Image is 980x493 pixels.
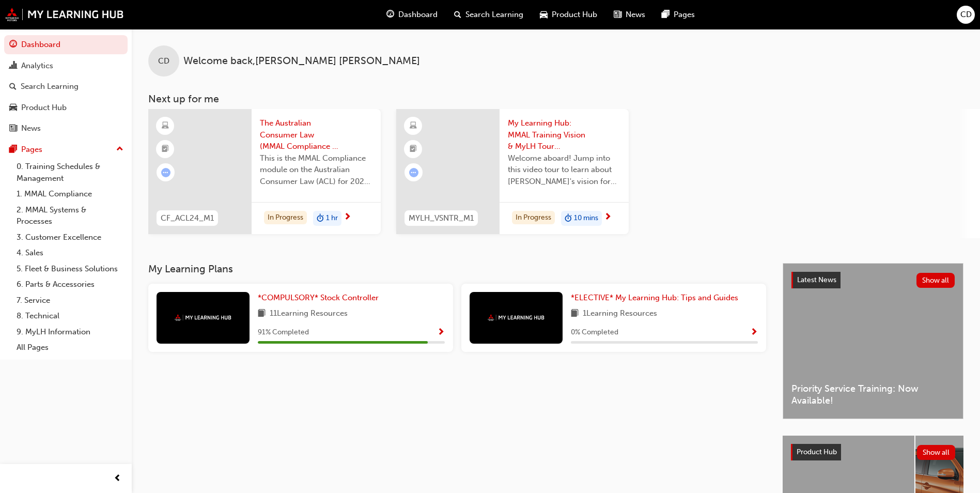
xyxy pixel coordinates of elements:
span: learningRecordVerb_ATTEMPT-icon [409,168,418,177]
span: Product Hub [552,9,597,21]
span: My Learning Hub: MMAL Training Vision & MyLH Tour (Elective) [508,117,620,152]
span: guage-icon [386,8,394,21]
span: MYLH_VSNTR_M1 [409,212,474,224]
span: Pages [674,9,695,21]
a: 9. MyLH Information [12,324,128,340]
span: Show Progress [437,328,445,337]
span: pages-icon [9,145,17,155]
span: booktick-icon [410,143,417,156]
span: CD [960,9,972,21]
span: CD [158,55,169,67]
a: 1. MMAL Compliance [12,186,128,202]
span: 1 hr [326,212,338,224]
span: 11 Learning Resources [270,307,348,320]
img: mmal [175,314,231,321]
span: learningRecordVerb_ATTEMPT-icon [161,168,170,177]
a: 8. Technical [12,308,128,324]
img: mmal [488,314,545,321]
span: This is the MMAL Compliance module on the Australian Consumer Law (ACL) for 2024. Complete this m... [260,152,372,188]
a: 0. Training Schedules & Management [12,159,128,186]
a: 5. Fleet & Business Solutions [12,261,128,277]
span: The Australian Consumer Law (MMAL Compliance - 2024) [260,117,372,152]
a: Latest NewsShow all [791,272,955,288]
span: learningResourceType_ELEARNING-icon [410,119,417,133]
a: 3. Customer Excellence [12,229,128,245]
span: duration-icon [317,212,324,225]
a: CF_ACL24_M1The Australian Consumer Law (MMAL Compliance - 2024)This is the MMAL Compliance module... [148,109,381,234]
a: 6. Parts & Accessories [12,276,128,292]
span: book-icon [571,307,579,320]
span: News [626,9,645,21]
a: Search Learning [4,77,128,96]
span: Product Hub [797,448,837,456]
div: In Progress [264,211,307,225]
a: guage-iconDashboard [378,4,446,25]
span: duration-icon [565,212,572,225]
a: Product Hub [4,98,128,117]
img: mmal [5,8,124,21]
a: Product HubShow all [791,444,955,460]
span: Show Progress [750,328,758,337]
span: 0 % Completed [571,327,618,338]
div: Product Hub [21,102,67,114]
a: 2. MMAL Systems & Processes [12,202,128,229]
a: 7. Service [12,292,128,309]
span: next-icon [604,213,612,222]
h3: Next up for me [132,93,980,105]
a: news-iconNews [605,4,654,25]
span: Welcome back , [PERSON_NAME] [PERSON_NAME] [183,55,420,67]
span: guage-icon [9,40,17,50]
span: learningResourceType_ELEARNING-icon [162,119,169,133]
span: book-icon [258,307,266,320]
span: next-icon [344,213,351,222]
span: search-icon [454,8,461,21]
a: News [4,119,128,138]
span: Welcome aboard! Jump into this video tour to learn about [PERSON_NAME]'s vision for your learning... [508,152,620,188]
span: *COMPULSORY* Stock Controller [258,293,379,302]
span: news-icon [9,124,17,133]
button: DashboardAnalyticsSearch LearningProduct HubNews [4,33,128,140]
button: Show Progress [750,326,758,339]
a: MYLH_VSNTR_M1My Learning Hub: MMAL Training Vision & MyLH Tour (Elective)Welcome aboard! Jump int... [396,109,629,234]
div: In Progress [512,211,555,225]
span: Latest News [797,275,836,284]
a: search-iconSearch Learning [446,4,532,25]
button: Pages [4,140,128,159]
button: Show all [917,445,956,460]
span: booktick-icon [162,143,169,156]
div: Search Learning [21,81,79,93]
span: CF_ACL24_M1 [161,212,214,224]
span: *ELECTIVE* My Learning Hub: Tips and Guides [571,293,738,302]
span: 1 Learning Resources [583,307,657,320]
div: Pages [21,144,42,156]
button: Show all [916,273,955,288]
a: 4. Sales [12,245,128,261]
span: Priority Service Training: Now Available! [791,383,955,406]
a: Latest NewsShow allPriority Service Training: Now Available! [783,263,963,419]
a: Analytics [4,56,128,75]
a: car-iconProduct Hub [532,4,605,25]
div: Analytics [21,60,53,72]
span: up-icon [116,143,123,156]
span: news-icon [614,8,621,21]
a: *COMPULSORY* Stock Controller [258,292,383,304]
h3: My Learning Plans [148,263,766,275]
span: chart-icon [9,61,17,71]
span: Search Learning [465,9,523,21]
a: *ELECTIVE* My Learning Hub: Tips and Guides [571,292,742,304]
span: pages-icon [662,8,670,21]
span: car-icon [9,103,17,113]
span: car-icon [540,8,548,21]
button: Show Progress [437,326,445,339]
span: Dashboard [398,9,438,21]
span: 10 mins [574,212,598,224]
button: CD [957,6,975,24]
div: News [21,122,41,134]
a: All Pages [12,340,128,356]
span: search-icon [9,82,17,91]
a: pages-iconPages [654,4,703,25]
a: Dashboard [4,35,128,54]
span: prev-icon [114,472,121,485]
